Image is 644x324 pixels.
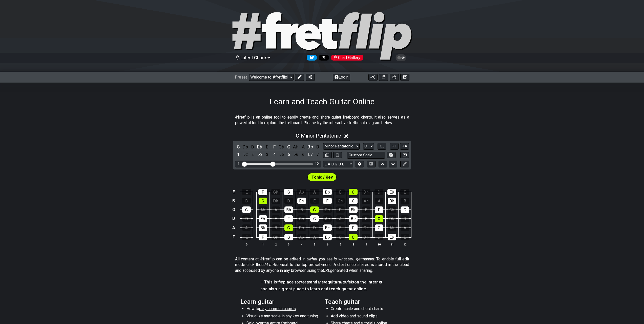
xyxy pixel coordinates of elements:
[242,206,251,213] div: G
[336,198,345,204] div: G♭
[400,143,409,150] button: A
[235,151,242,158] div: toggle scale degree
[295,242,308,247] th: 4
[260,286,384,292] h4: and also a great place to learn and teach guitar online.
[231,205,237,214] td: G
[250,151,256,158] div: toggle scale degree
[336,206,345,213] div: D
[323,215,332,222] div: A♭
[333,74,350,81] button: Login
[349,215,358,222] div: B♭
[323,152,332,159] button: Copy
[284,224,293,231] div: C
[323,189,332,195] div: B♭
[277,280,283,284] em: the
[336,224,345,231] div: E
[284,198,293,204] div: D
[238,162,240,166] div: 1
[242,215,251,222] div: D
[242,198,251,204] div: B
[388,206,396,213] div: G♭
[349,189,358,195] div: C
[378,143,386,150] button: C..
[385,242,398,247] th: 11
[284,215,293,222] div: F
[401,215,409,222] div: D
[272,198,280,204] div: D♭
[375,234,383,240] div: D
[242,143,249,150] div: toggle pitch class
[285,151,292,158] div: toggle scale degree
[331,313,403,320] li: Add video and sound clips
[390,143,399,150] button: 1
[297,189,306,195] div: A♭
[387,189,396,195] div: E♭
[297,234,306,240] div: A♭
[329,55,363,61] a: #fretflip at Pinterest
[390,74,399,81] button: Print
[362,224,370,231] div: G♭
[297,215,306,222] div: G♭
[362,189,370,195] div: D♭
[250,143,256,150] div: toggle pitch class
[284,206,293,213] div: B♭
[282,242,295,247] th: 3
[367,161,376,167] button: Toggle horizontal chord view
[323,198,332,204] div: F
[331,306,403,313] li: Create scale and chord charts
[231,232,237,242] td: E
[272,215,280,222] div: E
[362,198,370,204] div: A♭
[284,234,293,240] div: G
[388,224,396,231] div: A♭
[360,242,372,247] th: 9
[242,151,249,158] div: toggle scale degree
[246,314,318,318] span: Visualize any scale in any key and tuning
[387,152,395,159] button: Store user defined scale
[293,143,299,150] div: toggle pitch class
[336,215,345,222] div: A
[271,151,278,158] div: toggle scale degree
[401,206,409,213] div: G
[379,161,387,167] button: Move up
[375,189,383,195] div: D
[325,299,404,304] h2: Teach guitar
[264,143,271,150] div: toggle pitch class
[400,152,409,159] button: Create Image
[362,215,370,222] div: B
[272,234,280,240] div: G♭
[285,143,292,150] div: toggle pitch class
[339,280,354,284] em: tutorials
[242,234,251,240] div: E
[300,151,306,158] div: toggle scale degree
[295,74,304,81] button: Edit Preset
[314,151,321,158] div: toggle scale degree
[310,189,319,195] div: A
[314,143,321,150] div: toggle pitch class
[401,198,409,204] div: B
[249,74,294,81] select: Preset
[264,151,271,158] div: toggle scale degree
[317,280,327,284] em: share
[362,206,370,213] div: E
[323,268,330,273] em: URL
[347,242,360,247] th: 8
[401,234,409,240] div: E
[400,161,409,167] button: First click edit preset to enable marker editing
[235,115,409,126] p: #fretflip is an online tool to easily create and share guitar fretboard charts, it also serves as...
[257,143,263,150] div: toggle pitch class
[368,74,378,81] button: 0
[333,152,342,159] button: Delete
[235,161,321,167] div: Visible fret range
[375,215,383,222] div: C
[278,151,285,158] div: toggle scale degree
[349,224,358,231] div: F
[231,196,237,205] td: B
[363,143,374,150] select: Tonic/Root
[309,257,362,261] em: what you see is what you get
[231,188,237,197] td: E
[323,161,353,167] select: Tuning
[246,306,319,313] li: How to
[310,198,319,204] div: E
[240,242,253,247] th: 0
